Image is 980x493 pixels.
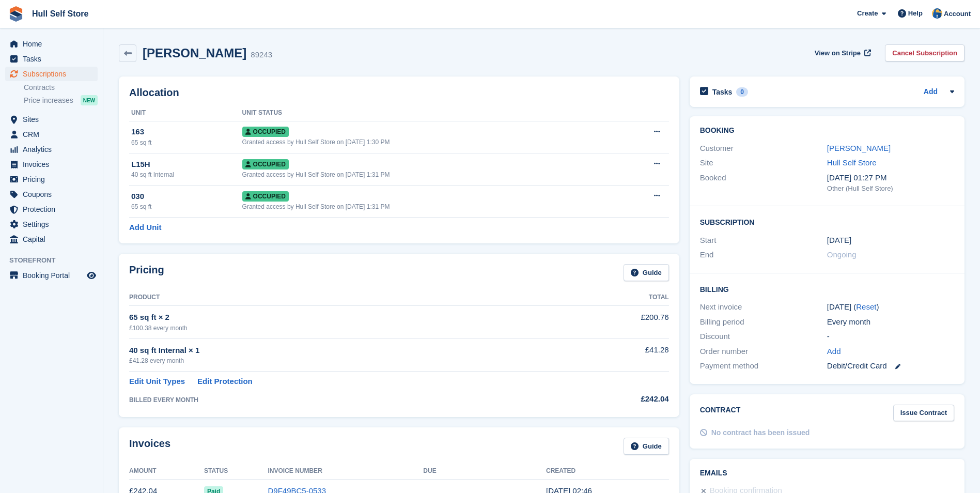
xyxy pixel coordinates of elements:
[569,306,668,338] td: £200.76
[700,469,954,477] h2: Emails
[908,8,923,19] span: Help
[700,143,827,155] div: Customer
[712,87,733,97] h2: Tasks
[944,9,971,19] span: Account
[242,127,289,137] span: Occupied
[23,157,85,172] span: Invoices
[700,127,954,135] h2: Booking
[700,331,827,343] div: Discount
[24,96,73,105] span: Price increases
[5,127,98,142] a: menu
[815,48,861,58] span: View on Stripe
[700,316,827,328] div: Billing period
[827,316,954,328] div: Every month
[700,346,827,358] div: Order number
[129,323,569,333] div: £100.38 every month
[131,159,242,171] div: L15H
[827,158,877,167] a: Hull Self Store
[129,438,170,455] h2: Invoices
[700,172,827,194] div: Booked
[23,268,85,283] span: Booking Portal
[5,52,98,66] a: menu
[569,393,668,405] div: £242.04
[856,302,876,311] a: Reset
[827,183,954,194] div: Other (Hull Self Store)
[242,105,615,121] th: Unit Status
[546,463,669,480] th: Created
[23,232,85,246] span: Capital
[251,49,272,61] div: 89243
[5,232,98,246] a: menu
[827,172,954,184] div: [DATE] 01:27 PM
[81,95,98,105] div: NEW
[827,301,954,313] div: [DATE] ( )
[700,217,954,227] h2: Subscription
[5,157,98,172] a: menu
[827,331,954,343] div: -
[5,37,98,51] a: menu
[24,95,98,106] a: Price increases NEW
[131,170,242,179] div: 40 sq ft Internal
[5,217,98,232] a: menu
[129,87,669,99] h2: Allocation
[204,463,268,480] th: Status
[423,463,546,480] th: Due
[5,202,98,217] a: menu
[242,137,615,147] div: Granted access by Hull Self Store on [DATE] 1:30 PM
[268,463,423,480] th: Invoice Number
[129,222,161,234] a: Add Unit
[129,264,164,281] h2: Pricing
[5,187,98,202] a: menu
[700,284,954,294] h2: Billing
[129,312,569,323] div: 65 sq ft × 2
[5,112,98,127] a: menu
[624,264,669,281] a: Guide
[827,346,841,358] a: Add
[242,159,289,170] span: Occupied
[129,105,242,121] th: Unit
[624,438,669,455] a: Guide
[23,37,85,51] span: Home
[23,202,85,217] span: Protection
[711,427,810,438] div: No contract has been issued
[129,356,569,365] div: £41.28 every month
[131,126,242,138] div: 163
[131,191,242,203] div: 030
[827,235,851,246] time: 2025-07-01 00:00:00 UTC
[700,405,741,422] h2: Contract
[131,202,242,211] div: 65 sq ft
[700,249,827,261] div: End
[23,67,85,81] span: Subscriptions
[23,172,85,187] span: Pricing
[197,376,253,388] a: Edit Protection
[9,255,103,266] span: Storefront
[23,217,85,232] span: Settings
[857,8,878,19] span: Create
[827,250,857,259] span: Ongoing
[893,405,954,422] a: Issue Contract
[242,202,615,211] div: Granted access by Hull Self Store on [DATE] 1:31 PM
[700,301,827,313] div: Next invoice
[129,289,569,306] th: Product
[23,112,85,127] span: Sites
[24,83,98,93] a: Contracts
[23,187,85,202] span: Coupons
[242,191,289,202] span: Occupied
[827,360,954,372] div: Debit/Credit Card
[5,172,98,187] a: menu
[23,127,85,142] span: CRM
[569,289,668,306] th: Total
[143,46,246,60] h2: [PERSON_NAME]
[885,44,965,61] a: Cancel Subscription
[811,44,873,61] a: View on Stripe
[129,463,204,480] th: Amount
[736,87,748,97] div: 0
[5,67,98,81] a: menu
[700,235,827,246] div: Start
[827,144,891,152] a: [PERSON_NAME]
[129,376,185,388] a: Edit Unit Types
[23,142,85,157] span: Analytics
[700,360,827,372] div: Payment method
[8,6,24,22] img: stora-icon-8386f47178a22dfd0bd8f6a31ec36ba5ce8667c1dd55bd0f319d3a0aa187defe.svg
[5,268,98,283] a: menu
